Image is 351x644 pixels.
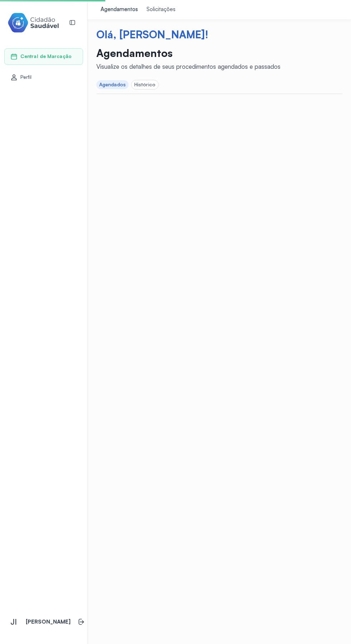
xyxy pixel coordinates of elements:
[26,619,71,625] p: [PERSON_NAME]
[10,74,77,81] a: Perfil
[10,617,17,626] span: JI
[146,6,175,13] div: Solicitações
[101,6,138,13] div: Agendamentos
[10,53,77,60] a: Central de Marcação
[20,53,72,59] span: Central de Marcação
[99,82,126,88] div: Agendados
[96,28,342,41] div: Olá, [PERSON_NAME]!
[8,11,59,34] img: cidadao-saudavel-filled-logo.svg
[20,74,32,80] span: Perfil
[96,63,280,70] div: Visualize os detalhes de seus procedimentos agendados e passados
[134,82,155,88] div: Histórico
[96,47,280,59] p: Agendamentos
